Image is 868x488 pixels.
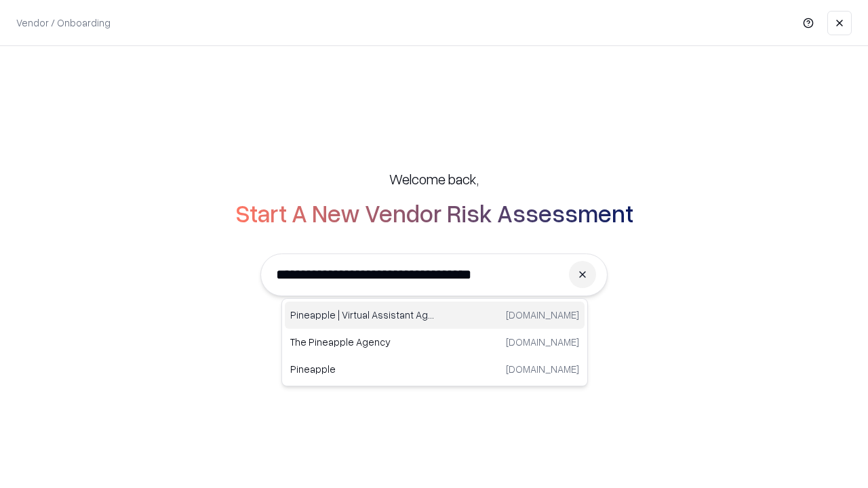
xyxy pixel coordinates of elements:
[281,298,588,386] div: Suggestions
[506,335,579,349] p: [DOMAIN_NAME]
[290,335,435,349] p: The Pineapple Agency
[290,308,435,322] p: Pineapple | Virtual Assistant Agency
[506,308,579,322] p: [DOMAIN_NAME]
[16,16,111,30] p: Vendor / Onboarding
[506,362,579,376] p: [DOMAIN_NAME]
[290,362,435,376] p: Pineapple
[235,199,633,226] h2: Start A New Vendor Risk Assessment
[389,169,479,188] h5: Welcome back,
